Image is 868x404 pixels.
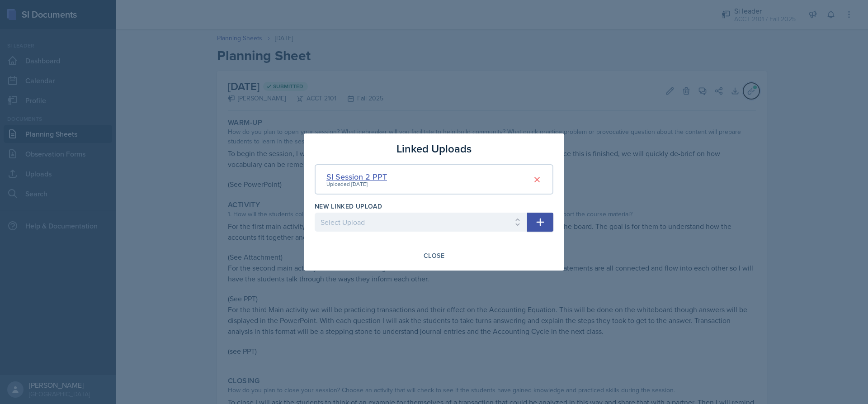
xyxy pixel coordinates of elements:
[326,180,387,188] div: Uploaded [DATE]
[315,202,382,211] label: New Linked Upload
[418,248,450,263] button: Close
[396,141,472,157] h3: Linked Uploads
[326,171,387,183] div: SI Session 2 PPT
[424,252,444,259] div: Close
